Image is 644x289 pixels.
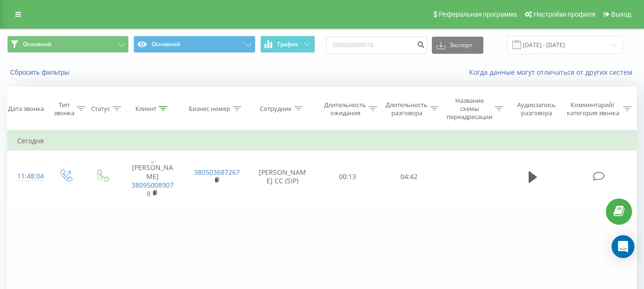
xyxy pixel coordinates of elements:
td: _ [PERSON_NAME] [121,150,184,203]
button: Экспорт [432,37,483,54]
span: Настройки профиля [533,10,595,18]
div: Длительность ожидания [324,101,366,117]
button: График [260,36,315,53]
td: Сегодня [8,131,637,150]
div: Бизнес номер [189,105,230,113]
a: 380503687267 [194,168,240,177]
div: Сотрудник [260,105,292,113]
div: Клиент [135,105,156,113]
div: Название схемы переадресации [447,97,492,121]
div: Open Intercom Messenger [612,235,634,258]
button: Основной [7,36,129,53]
div: 11:48:04 [17,167,37,186]
input: Поиск по номеру [326,37,427,54]
div: Тип звонка [54,101,74,117]
td: 00:13 [317,150,378,203]
button: Сбросить фильтры [7,68,74,77]
span: Выход [611,10,631,18]
td: 04:42 [378,150,440,203]
td: [PERSON_NAME] CC (SIP) [248,150,317,203]
span: Основной [23,40,51,48]
div: Длительность разговора [386,101,428,117]
a: Когда данные могут отличаться от других систем [469,68,637,77]
span: Реферальная программа [439,10,517,18]
span: График [277,41,298,48]
a: 380950089078 [132,180,174,198]
div: Дата звонка [8,105,44,113]
div: Аудиозапись разговора [512,101,561,117]
div: Статус [91,105,110,113]
div: Комментарий/категория звонка [565,101,621,117]
button: Основной [133,36,255,53]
